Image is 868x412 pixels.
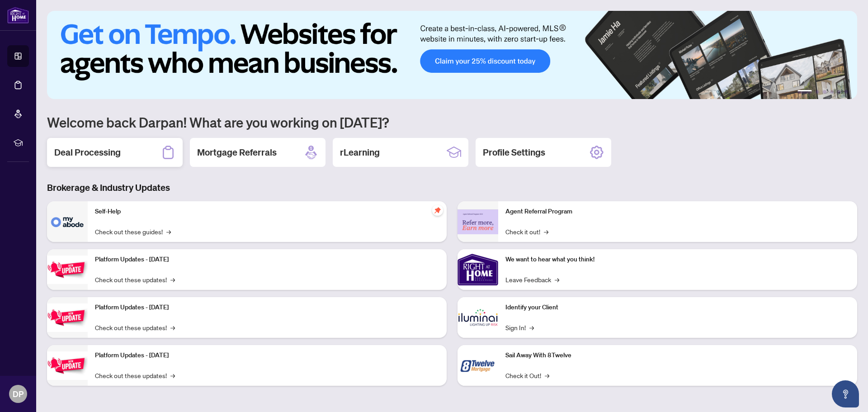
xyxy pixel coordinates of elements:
[529,322,534,332] span: →
[837,90,841,94] button: 5
[13,388,24,400] span: DP
[458,249,498,290] img: We want to hear what you think!
[95,227,171,237] a: Check out these guides!→
[340,146,380,159] h2: rLearning
[47,181,857,194] h3: Brokerage & Industry Updates
[458,209,498,234] img: Agent Referral Program
[95,275,175,284] a: Check out these updates!→
[823,90,826,94] button: 3
[95,322,175,332] a: Check out these updates!→
[505,275,559,284] a: Leave Feedback→
[505,207,850,217] p: Agent Referral Program
[555,275,559,284] span: →
[844,90,848,94] button: 6
[544,227,548,237] span: →
[505,227,548,237] a: Check it out!→
[816,90,819,94] button: 2
[505,303,850,313] p: Identify your Client
[830,90,834,94] button: 4
[170,275,175,284] span: →
[47,11,857,99] img: Slide 0
[432,205,443,216] span: pushpin
[47,201,88,242] img: Self-Help
[95,255,439,265] p: Platform Updates - [DATE]
[832,380,859,407] button: Open asap
[797,90,812,94] button: 1
[47,303,88,332] img: Platform Updates - July 8, 2025
[545,370,549,380] span: →
[95,207,439,217] p: Self-Help
[505,322,534,332] a: Sign In!→
[483,146,545,159] h2: Profile Settings
[95,350,439,360] p: Platform Updates - [DATE]
[170,370,175,380] span: →
[197,146,277,159] h2: Mortgage Referrals
[47,256,88,284] img: Platform Updates - July 21, 2025
[505,350,850,360] p: Sail Away With 8Twelve
[54,146,121,159] h2: Deal Processing
[7,7,29,24] img: logo
[505,370,549,380] a: Check it Out!→
[47,114,857,131] h1: Welcome back Darpan! What are you working on [DATE]?
[47,351,88,380] img: Platform Updates - June 23, 2025
[505,255,850,265] p: We want to hear what you think!
[458,345,498,386] img: Sail Away With 8Twelve
[95,303,439,313] p: Platform Updates - [DATE]
[95,370,175,380] a: Check out these updates!→
[458,297,498,338] img: Identify your Client
[166,227,171,237] span: →
[170,322,175,332] span: →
